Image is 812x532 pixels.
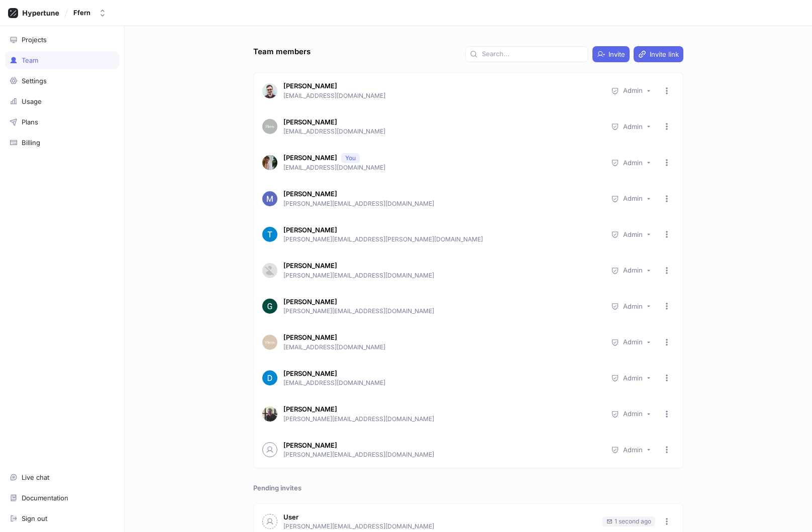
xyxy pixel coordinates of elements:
button: Invite [592,46,630,62]
img: User [262,119,277,134]
p: [PERSON_NAME] [283,297,337,307]
p: [PERSON_NAME] [283,261,337,271]
p: [PERSON_NAME] [283,405,337,415]
p: [PERSON_NAME][EMAIL_ADDRESS][DOMAIN_NAME] [283,271,600,280]
a: Usage [5,93,119,110]
img: User [262,155,277,170]
p: [PERSON_NAME][EMAIL_ADDRESS][DOMAIN_NAME] [283,522,596,531]
div: Admin [623,266,643,275]
div: Sign out [22,514,47,522]
p: [EMAIL_ADDRESS][DOMAIN_NAME] [283,163,600,172]
img: User [262,370,277,385]
div: Plans [22,118,38,126]
div: Admin [623,302,643,311]
button: Admin [606,442,655,457]
div: Admin [623,374,643,382]
div: Ffern [73,9,90,17]
a: Team [5,52,119,69]
p: Pending invites [253,483,301,493]
span: Invite [608,51,625,57]
a: Billing [5,134,119,151]
div: Billing [22,139,40,147]
p: [EMAIL_ADDRESS][DOMAIN_NAME] [283,91,600,100]
div: Admin [623,410,643,418]
div: Settings [22,77,47,85]
a: Documentation [5,489,119,506]
p: [EMAIL_ADDRESS][DOMAIN_NAME] [283,378,600,387]
button: Admin [606,263,655,278]
a: Projects [5,31,119,48]
p: [PERSON_NAME] [283,441,337,451]
p: [PERSON_NAME][EMAIL_ADDRESS][DOMAIN_NAME] [283,450,600,459]
p: Team members [253,46,311,58]
img: User [262,299,277,314]
div: You [345,154,356,163]
div: 1 second ago [615,517,651,526]
div: Admin [623,338,643,346]
input: Search... [482,49,584,59]
button: Admin [606,335,655,350]
a: Settings [5,72,119,89]
button: Admin [606,83,655,98]
span: Invite link [650,51,679,57]
div: Live chat [22,473,49,481]
img: User [262,263,277,278]
p: [PERSON_NAME] [283,117,337,127]
div: Admin [623,230,643,239]
div: Admin [623,194,643,203]
p: [PERSON_NAME][EMAIL_ADDRESS][PERSON_NAME][DOMAIN_NAME] [283,235,600,244]
p: [PERSON_NAME] [283,81,337,91]
p: [PERSON_NAME] [283,153,337,163]
p: User [283,512,298,522]
p: [PERSON_NAME] [283,225,337,235]
p: [PERSON_NAME][EMAIL_ADDRESS][DOMAIN_NAME] [283,199,600,208]
img: User [262,191,277,206]
button: Invite link [634,46,683,62]
p: [PERSON_NAME][EMAIL_ADDRESS][DOMAIN_NAME] [283,415,600,424]
button: Admin [606,299,655,314]
p: [PERSON_NAME] [283,189,337,199]
a: Plans [5,113,119,130]
div: Usage [22,97,42,105]
div: Admin [623,122,643,131]
img: User [262,407,277,422]
img: User [262,227,277,242]
button: Admin [606,227,655,242]
div: Projects [22,36,47,44]
button: Admin [606,370,655,385]
p: [EMAIL_ADDRESS][DOMAIN_NAME] [283,127,600,136]
button: Ffern [69,5,111,21]
img: User [262,83,277,98]
div: Team [22,56,38,64]
img: User [262,335,277,350]
div: Admin [623,159,643,167]
div: Admin [623,446,643,454]
div: Admin [623,86,643,95]
button: Admin [606,155,655,170]
button: Admin [606,119,655,134]
p: [EMAIL_ADDRESS][DOMAIN_NAME] [283,343,600,352]
p: [PERSON_NAME][EMAIL_ADDRESS][DOMAIN_NAME] [283,307,600,316]
button: Admin [606,191,655,206]
div: Documentation [22,494,68,502]
button: Admin [606,407,655,422]
p: [PERSON_NAME] [283,333,337,343]
p: [PERSON_NAME] [283,369,337,379]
